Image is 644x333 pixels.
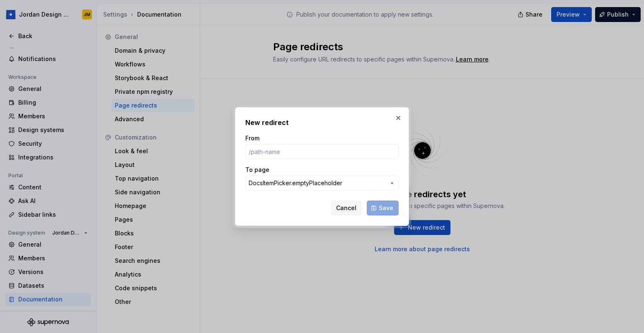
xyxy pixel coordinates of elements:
[245,144,399,159] input: /path-name
[245,134,259,142] label: From
[245,118,399,127] h2: New redirect
[245,166,269,174] label: To page
[249,179,342,187] span: DocsItemPicker.emptyPlaceholder
[336,204,356,212] span: Cancel
[331,201,362,215] button: Cancel
[245,176,399,191] button: DocsItemPicker.emptyPlaceholder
